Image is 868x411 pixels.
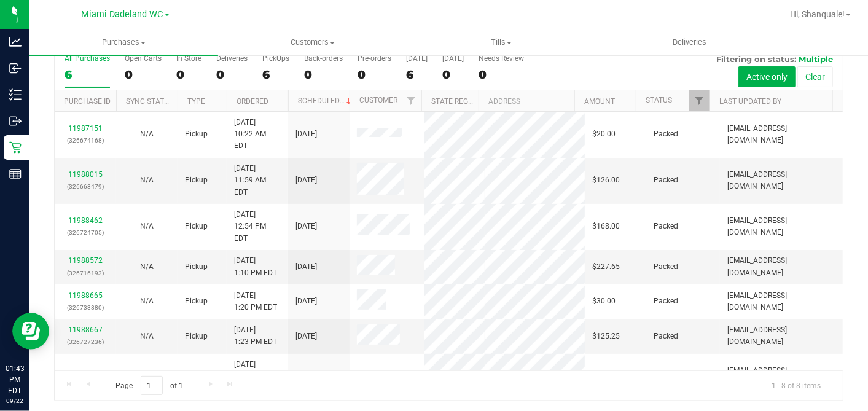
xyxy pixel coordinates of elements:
[727,123,835,146] span: [EMAIL_ADDRESS][DOMAIN_NAME]
[738,66,796,87] button: Active only
[12,313,49,350] iframe: Resource center
[442,68,464,82] div: 0
[62,227,109,238] p: (326724705)
[218,29,407,55] a: Customers
[140,262,154,271] span: Not Applicable
[6,396,24,405] p: 09/22
[68,170,103,179] a: 11988015
[68,326,103,334] a: 11988667
[216,54,248,63] div: Deliveries
[654,331,678,342] span: Packed
[358,54,391,63] div: Pre-orders
[407,37,595,48] span: Tills
[62,302,109,313] p: (326733880)
[216,68,248,82] div: 0
[140,297,154,305] span: Not Applicable
[762,376,831,394] span: 1 - 8 of 8 items
[727,365,835,388] span: [EMAIL_ADDRESS][DOMAIN_NAME]
[654,296,678,307] span: Packed
[406,54,428,63] div: [DATE]
[727,215,835,238] span: [EMAIL_ADDRESS][DOMAIN_NAME]
[140,331,154,342] button: N/A
[125,68,162,82] div: 0
[295,331,317,342] span: [DATE]
[295,128,317,140] span: [DATE]
[141,376,163,395] input: 1
[234,359,281,394] span: [DATE] 12:59 PM EDT
[584,97,615,106] a: Amount
[185,296,208,307] span: Pickup
[62,336,109,348] p: (326727236)
[304,68,343,82] div: 0
[140,261,154,273] button: N/A
[234,117,281,152] span: [DATE] 10:22 AM EDT
[185,331,208,342] span: Pickup
[656,37,723,48] span: Deliveries
[442,54,464,63] div: [DATE]
[592,128,616,140] span: $20.00
[219,37,406,48] span: Customers
[359,96,397,104] a: Customer
[62,135,109,146] p: (326674168)
[68,291,103,300] a: 11988665
[358,68,391,82] div: 0
[140,128,154,140] button: N/A
[62,267,109,279] p: (326716193)
[9,115,22,127] inline-svg: Outbound
[479,90,574,112] th: Address
[234,290,277,313] span: [DATE] 1:20 PM EDT
[295,261,317,273] span: [DATE]
[790,9,845,19] span: Hi, Shanquale!
[797,66,833,87] button: Clear
[237,97,268,106] a: Ordered
[6,363,24,396] p: 01:43 PM EDT
[185,174,208,186] span: Pickup
[65,68,110,82] div: 6
[176,54,201,63] div: In Store
[68,256,103,265] a: 11988572
[176,68,201,82] div: 0
[595,29,784,55] a: Deliveries
[9,88,22,101] inline-svg: Inventory
[799,54,833,64] span: Multiple
[295,174,317,186] span: [DATE]
[298,96,354,105] a: Scheduled
[140,174,154,186] button: N/A
[65,54,110,63] div: All Purchases
[140,176,154,184] span: Not Applicable
[431,97,496,106] a: State Registry ID
[727,290,835,313] span: [EMAIL_ADDRESS][DOMAIN_NAME]
[68,124,103,133] a: 11987151
[9,168,22,180] inline-svg: Reports
[295,296,317,307] span: [DATE]
[9,62,22,74] inline-svg: Inbound
[125,54,162,63] div: Open Carts
[727,169,835,192] span: [EMAIL_ADDRESS][DOMAIN_NAME]
[185,261,208,273] span: Pickup
[295,221,317,232] span: [DATE]
[262,68,289,82] div: 6
[592,174,620,186] span: $126.00
[234,255,277,278] span: [DATE] 1:10 PM EDT
[406,68,428,82] div: 6
[62,181,109,192] p: (326668479)
[479,54,524,63] div: Needs Review
[592,296,616,307] span: $30.00
[185,221,208,232] span: Pickup
[654,221,678,232] span: Packed
[126,97,173,106] a: Sync Status
[262,54,289,63] div: PickUps
[234,163,281,198] span: [DATE] 11:59 AM EDT
[727,255,835,278] span: [EMAIL_ADDRESS][DOMAIN_NAME]
[592,331,620,342] span: $125.25
[592,261,620,273] span: $227.65
[140,332,154,340] span: Not Applicable
[719,97,781,106] a: Last Updated By
[9,141,22,154] inline-svg: Retail
[64,97,111,106] a: Purchase ID
[654,174,678,186] span: Packed
[592,221,620,232] span: $168.00
[9,36,22,48] inline-svg: Analytics
[407,29,595,55] a: Tills
[479,68,524,82] div: 0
